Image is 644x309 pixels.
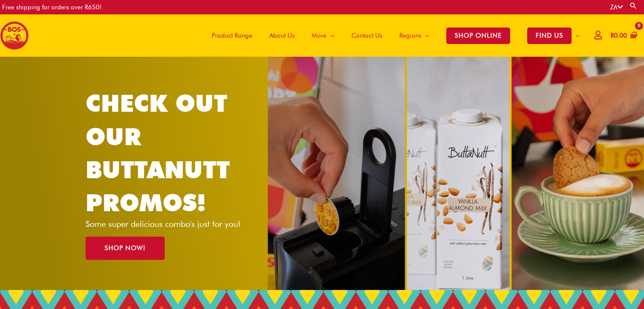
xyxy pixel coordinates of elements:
a: Regions [391,14,438,57]
a: CHECK OUT OUR BUTTANUTT PROMOS! [86,89,230,217]
a: SHOP NOW! [86,237,165,260]
span: Product Range [212,23,252,48]
span: More [312,23,326,48]
a: View Shopping Cart, empty [609,26,638,45]
span: Contact Us [351,23,382,48]
a: ZA [610,3,623,11]
a: Product Range [203,14,261,57]
span: FIND US [527,28,572,44]
span: Regions [399,23,421,48]
a: SHOP ONLINE [438,14,519,57]
span: SHOP NOW! [105,245,146,251]
span: About Us [269,23,295,48]
span: R [611,32,614,39]
a: More [303,14,343,57]
bdi: 0.00 [611,32,627,39]
p: Some super delicious combo's just for you! [86,220,255,228]
span: SHOP ONLINE [446,28,510,44]
nav: Site Navigation [197,14,588,57]
a: Contact Us [343,14,391,57]
a: About Us [261,14,303,57]
a: Search button [629,2,638,10]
